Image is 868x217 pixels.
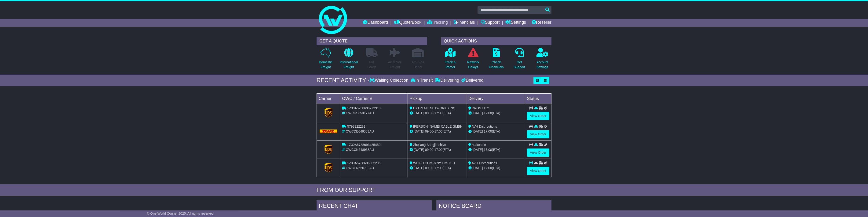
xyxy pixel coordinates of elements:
[467,60,479,70] p: Network Delays
[339,48,358,72] a: InternationalFreight
[346,129,374,133] span: OWCDE648503AU
[347,143,380,147] span: 1Z30A5738693485459
[472,111,483,115] span: [DATE]
[468,111,523,116] div: (ETA)
[434,148,442,152] span: 17:00
[425,148,433,152] span: 09:00
[472,148,483,152] span: [DATE]
[347,161,380,165] span: 1Z30A5738696002296
[425,111,433,115] span: 09:00
[434,111,442,115] span: 17:00
[388,60,402,70] p: Air & Sea Freight
[325,163,332,172] img: GetCarrierServiceLogo
[414,111,424,115] span: [DATE]
[527,167,549,175] a: View Order
[414,148,424,152] span: [DATE]
[441,37,551,45] div: QUICK ACTIONS
[445,60,456,70] p: Track a Parcel
[320,129,337,133] img: DHL.png
[445,48,456,72] a: Track aParcel
[317,200,432,213] div: RECENT CHAT
[317,187,551,194] div: FROM OUR SUPPORT
[472,129,483,133] span: [DATE]
[363,19,388,27] a: Dashboard
[468,147,523,152] div: (ETA)
[489,60,504,70] p: Check Financials
[347,106,380,110] span: 1Z30A5738696273913
[481,19,500,27] a: Support
[536,60,548,70] p: Account Settings
[434,129,442,133] span: 17:00
[467,48,479,72] a: NetworkDelays
[427,19,448,27] a: Tracking
[413,143,446,147] span: Zhejiang Bangjie shiye
[472,166,483,170] span: [DATE]
[484,111,492,115] span: 17:00
[410,147,464,152] div: - (ETA)
[468,129,523,134] div: (ETA)
[413,125,463,128] span: [PERSON_NAME] CABLE GMBH
[505,19,526,27] a: Settings
[434,166,442,170] span: 17:00
[434,78,460,83] div: Delivering
[317,93,340,104] td: Carrier
[413,106,455,110] span: EXTREME NETWORKS INC
[484,129,492,133] span: 17:00
[408,93,466,104] td: Pickup
[536,48,549,72] a: AccountSettings
[472,161,497,165] span: AVH Distributions
[466,93,525,104] td: Delivery
[472,106,489,110] span: PROGILITY
[325,108,332,118] img: GetCarrierServiceLogo
[436,200,551,213] div: NOTICE BOARD
[317,77,369,84] div: RECENT ACTIVITY -
[525,93,551,104] td: Status
[325,145,332,154] img: GetCarrierServiceLogo
[409,78,434,83] div: In Transit
[346,148,374,152] span: OWCCN648938AU
[489,48,504,72] a: CheckFinancials
[425,129,433,133] span: 09:00
[514,60,525,70] p: Get Support
[527,112,549,120] a: View Order
[472,143,486,147] span: Makeable
[532,19,551,27] a: Reseller
[413,161,455,165] span: WEIPU COMPANY LIMITED
[346,111,374,115] span: OWCUS650177AU
[527,130,549,138] a: View Order
[410,129,464,134] div: - (ETA)
[347,125,365,128] span: 5798322283
[527,148,549,157] a: View Order
[319,60,332,70] p: Domestic Freight
[454,19,475,27] a: Financials
[346,166,374,170] span: OWCCN650713AU
[394,19,421,27] a: Quote/Book
[366,60,378,70] p: Full Loads
[414,129,424,133] span: [DATE]
[414,166,424,170] span: [DATE]
[468,166,523,171] div: (ETA)
[425,166,433,170] span: 09:00
[147,212,215,215] span: © One World Courier 2025. All rights reserved.
[369,78,409,83] div: Waiting Collection
[319,48,333,72] a: DomesticFreight
[472,125,497,128] span: AVH Distributions
[317,37,427,45] div: GET A QUOTE
[513,48,525,72] a: GetSupport
[410,111,464,116] div: - (ETA)
[460,78,483,83] div: Delivered
[410,166,464,171] div: - (ETA)
[484,148,492,152] span: 17:00
[484,166,492,170] span: 17:00
[340,93,408,104] td: OWC / Carrier #
[340,60,358,70] p: International Freight
[412,60,424,70] p: Air / Sea Depot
